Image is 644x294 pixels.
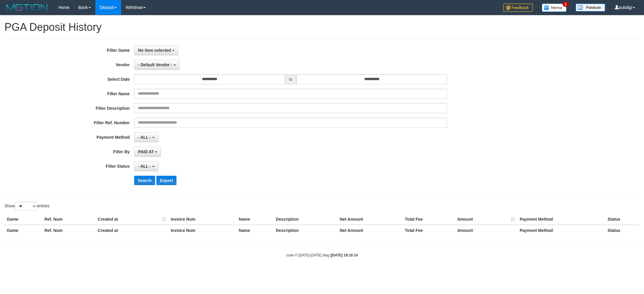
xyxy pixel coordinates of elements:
[337,214,402,225] th: Net Amount
[605,214,640,225] th: Status
[4,21,640,33] h1: PGA Deposit History
[168,214,237,225] th: Invoice Num
[42,225,95,236] th: Ref. Num
[138,164,151,169] span: - ALL -
[274,214,338,225] th: Description
[237,214,274,225] th: Name
[156,176,176,185] button: Export
[503,4,533,12] img: Feedback.jpg
[455,214,517,225] th: Amount
[237,225,274,236] th: Name
[134,161,158,171] button: - ALL -
[134,176,155,185] button: Search
[517,225,605,236] th: Payment Method
[95,225,168,236] th: Created at
[134,45,178,55] button: No item selected
[138,48,171,53] span: No item selected
[542,4,567,12] img: Button%20Memo.svg
[576,4,605,12] img: panduan.png
[563,1,569,7] span: 1
[15,202,37,211] select: Showentries
[331,253,358,257] strong: [DATE] 18:10:14
[138,135,151,140] span: - ALL -
[134,60,180,70] button: - Default Vendor -
[274,225,338,236] th: Description
[285,74,296,84] span: to
[402,225,455,236] th: Total Fee
[286,253,358,257] small: code © [DATE]-[DATE] dwg |
[517,214,605,225] th: Payment Method
[138,62,172,67] span: - Default Vendor -
[337,225,402,236] th: Net Amount
[402,214,455,225] th: Total Fee
[455,225,517,236] th: Amount
[605,225,640,236] th: Status
[168,225,237,236] th: Invoice Num
[4,3,49,12] img: MOTION_logo.png
[4,202,49,211] label: Show entries
[134,132,158,142] button: - ALL -
[138,149,154,154] span: PAID AT
[42,214,95,225] th: Ref. Num
[4,225,42,236] th: Game
[4,214,42,225] th: Game
[95,214,168,225] th: Created at
[134,147,161,157] button: PAID AT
